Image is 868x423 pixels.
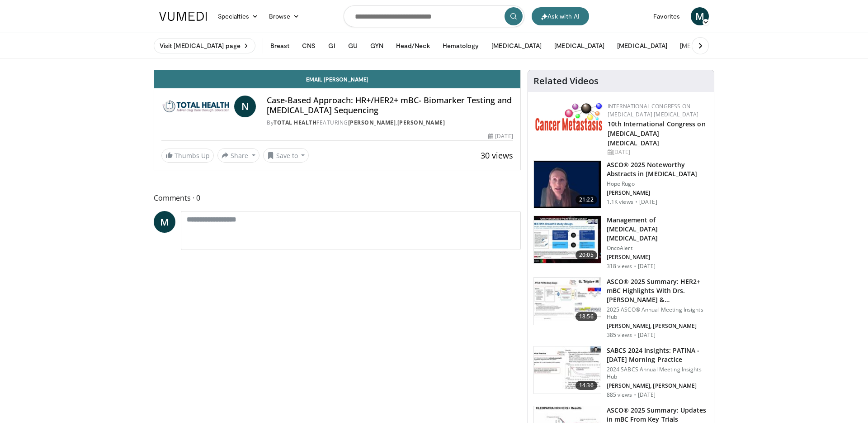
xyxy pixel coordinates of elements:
[234,96,256,117] a: N
[648,7,685,25] a: Favorites
[532,7,589,25] button: Ask with AI
[365,37,389,55] button: GYN
[212,7,264,25] a: Specialties
[638,332,656,339] p: [DATE]
[343,37,363,55] button: GU
[534,216,601,263] img: cc08dfe0-1e0d-42e4-aace-5db179042527.150x105_q85_crop-smart_upscale.jpg
[533,346,708,399] a: 14:36 SABCS 2024 Insights: PATINA - [DATE] Morning Practice 2024 SABCS Annual Meeting Insights Hu...
[161,96,231,117] img: Total Health
[397,119,445,126] a: [PERSON_NAME]
[691,7,709,25] a: M
[576,250,597,260] span: 20:05
[217,148,259,163] button: Share
[486,37,547,55] button: [MEDICAL_DATA]
[608,120,706,147] a: 10th International Congress on [MEDICAL_DATA] [MEDICAL_DATA]
[533,216,708,270] a: 20:05 Management of [MEDICAL_DATA] [MEDICAL_DATA] OncoAlert [PERSON_NAME] 318 views · [DATE]
[612,37,673,55] button: [MEDICAL_DATA]
[344,5,524,27] input: Search topics, interventions
[607,322,708,330] p: [PERSON_NAME], [PERSON_NAME]
[263,148,309,163] button: Save to
[323,37,340,55] button: GI
[267,96,513,115] h4: Case-Based Approach: HR+/HER2+ mBC- Biomarker Testing and [MEDICAL_DATA] Sequencing
[634,263,636,270] div: ·
[161,149,214,163] a: Thumbs Up
[639,198,657,206] p: [DATE]
[607,277,708,304] h3: ASCO® 2025 Summary: HER2+ mBC Highlights With Drs. [PERSON_NAME] & [PERSON_NAME] …
[638,263,656,270] p: [DATE]
[634,391,636,399] div: ·
[608,148,707,156] div: [DATE]
[348,119,396,126] a: [PERSON_NAME]
[265,37,295,55] button: Breast
[607,254,708,261] p: [PERSON_NAME]
[607,198,633,206] p: 1.1K views
[264,7,305,25] a: Browse
[607,263,632,270] p: 318 views
[634,332,636,339] div: ·
[607,245,708,252] p: OncoAlert
[297,37,321,55] button: CNS
[635,198,637,206] div: ·
[534,346,601,394] img: 399e193a-ffc6-440c-9230-b486ec5692ea.150x105_q85_crop-smart_upscale.jpg
[607,382,708,389] p: [PERSON_NAME], [PERSON_NAME]
[534,161,601,208] img: 3d9d22fd-0cff-4266-94b4-85ed3e18f7c3.150x105_q85_crop-smart_upscale.jpg
[535,102,603,131] img: 6ff8bc22-9509-4454-a4f8-ac79dd3b8976.png.150x105_q85_autocrop_double_scale_upscale_version-0.2.png
[607,216,708,243] h3: Management of [MEDICAL_DATA] [MEDICAL_DATA]
[154,38,255,53] a: Visit [MEDICAL_DATA] page
[607,332,632,339] p: 385 views
[274,119,316,126] a: Total Health
[437,37,485,55] button: Hematology
[608,102,699,118] a: International Congress on [MEDICAL_DATA] [MEDICAL_DATA]
[576,312,597,321] span: 18:56
[154,211,175,233] a: M
[607,346,708,364] h3: SABCS 2024 Insights: PATINA - [DATE] Morning Practice
[607,180,708,187] p: Hope Rugo
[481,150,513,161] span: 30 views
[607,366,708,380] p: 2024 SABCS Annual Meeting Insights Hub
[154,192,521,204] span: Comments 0
[549,37,610,55] button: [MEDICAL_DATA]
[154,70,520,88] a: Email [PERSON_NAME]
[638,391,656,399] p: [DATE]
[607,391,632,399] p: 885 views
[576,381,597,390] span: 14:36
[607,189,708,197] p: [PERSON_NAME]
[607,160,708,178] h3: ASCO® 2025 Noteworthy Abstracts in [MEDICAL_DATA]
[533,160,708,208] a: 21:22 ASCO® 2025 Noteworthy Abstracts in [MEDICAL_DATA] Hope Rugo [PERSON_NAME] 1.1K views · [DATE]
[391,37,435,55] button: Head/Neck
[267,119,513,127] div: By FEATURING ,
[533,76,599,87] h4: Related Videos
[534,278,601,325] img: 10ff49d7-b16f-49b0-a2e5-8ddf99b2e613.150x105_q85_crop-smart_upscale.jpg
[675,37,736,55] button: [MEDICAL_DATA]
[576,195,597,204] span: 21:22
[159,12,207,21] img: VuMedi Logo
[533,277,708,339] a: 18:56 ASCO® 2025 Summary: HER2+ mBC Highlights With Drs. [PERSON_NAME] & [PERSON_NAME] … 2025 ASC...
[488,132,513,140] div: [DATE]
[607,306,708,321] p: 2025 ASCO® Annual Meeting Insights Hub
